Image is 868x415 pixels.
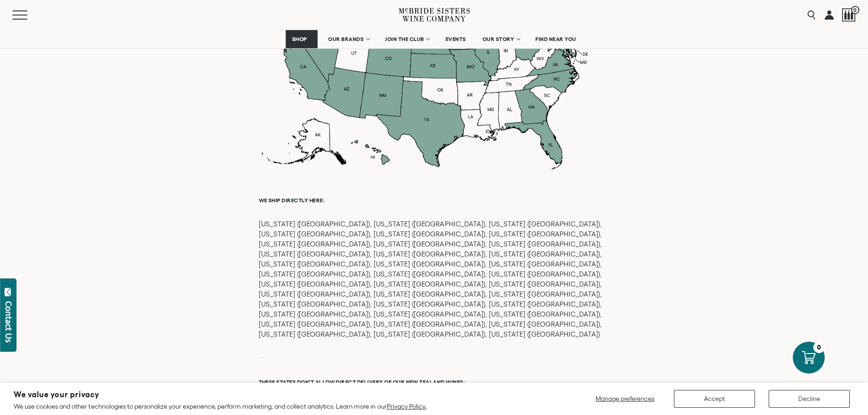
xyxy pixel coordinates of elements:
[4,301,13,343] div: Contact Us
[286,30,318,48] a: SHOP
[259,195,610,206] h6: We ship directly here:
[590,390,660,408] button: Manage preferences
[259,376,610,388] h6: These states don’t allow direct delivery of our New Zealand wines:
[851,6,859,14] span: 0
[12,10,45,20] button: Mobile Menu Trigger
[483,36,514,42] span: OUR STORY
[813,342,825,353] div: 0
[596,395,654,402] span: Manage preferences
[292,36,307,42] span: SHOP
[674,390,755,408] button: Accept
[387,403,426,410] a: Privacy Policy.
[328,36,364,42] span: OUR BRANDS
[322,30,375,48] a: OUR BRANDS
[385,36,424,42] span: JOIN THE CLUB
[477,30,525,48] a: OUR STORY
[379,30,435,48] a: JOIN THE CLUB
[529,30,582,48] a: FIND NEAR YOU
[259,219,610,339] p: [US_STATE] ([GEOGRAPHIC_DATA]), [US_STATE] ([GEOGRAPHIC_DATA]), [US_STATE] ([GEOGRAPHIC_DATA]), [...
[440,30,472,48] a: EVENTS
[14,402,426,410] p: We use cookies and other technologies to personalize your experience, perform marketing, and coll...
[14,391,426,399] h2: We value your privacy
[446,36,466,42] span: EVENTS
[769,390,850,408] button: Decline
[535,36,576,42] span: FIND NEAR YOU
